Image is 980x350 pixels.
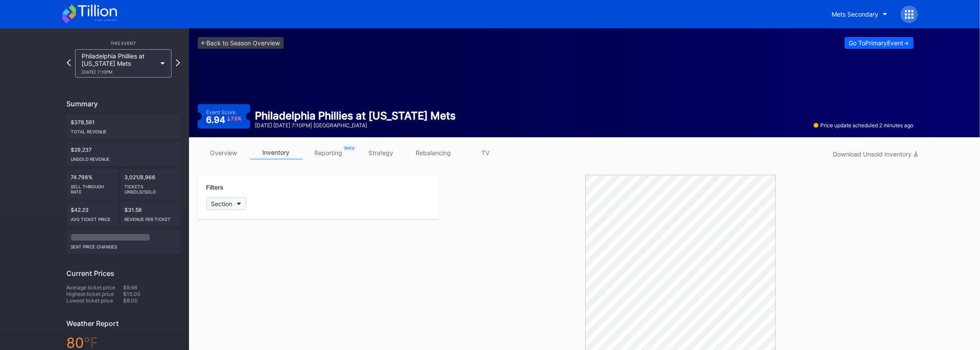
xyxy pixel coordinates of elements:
div: $8.00 [124,297,180,304]
div: $9.68 [124,284,180,291]
a: TV [460,146,512,160]
div: 74.798% [67,170,117,199]
a: reporting [303,146,355,160]
div: Revenue per ticket [125,213,176,222]
div: $378,591 [67,115,180,139]
div: Current Prices [67,269,180,278]
div: Price update scheduled 2 minutes ago [814,122,914,129]
div: Section [211,200,233,207]
div: Tickets Unsold/Sold [125,180,176,194]
div: Download Unsold Inventory [833,150,918,158]
button: Go ToPrimaryEvent-> [845,37,914,49]
div: Avg ticket price [71,213,113,222]
button: Section [206,197,246,210]
a: <-Back to Season Overview [198,37,284,49]
button: Mets Secondary [825,6,894,22]
div: $15.00 [124,291,180,297]
a: overview [198,146,250,160]
div: 6.94 [206,116,242,124]
div: Lowest ticket price [67,297,124,304]
div: $31.58 [120,202,180,226]
div: Total Revenue [71,126,176,134]
div: Average ticket price [67,284,124,291]
div: Summary [67,99,180,108]
div: Unsold Revenue [71,153,176,162]
div: Mets Secondary [832,10,879,18]
a: rebalancing [407,146,460,160]
div: $29,237 [67,142,180,166]
button: Download Unsold Inventory [829,148,922,160]
a: strategy [355,146,407,160]
div: [DATE] 7:10PM [82,69,157,75]
div: Sell Through Rate [71,180,113,194]
div: Event Score [206,109,236,116]
div: 7.5 % [231,116,241,121]
div: Highest ticket price [67,291,124,297]
a: inventory [250,146,303,160]
div: seat price changes [71,241,176,249]
div: Philadelphia Phillies at [US_STATE] Mets [255,109,456,122]
div: Weather Report [67,319,180,328]
div: 3,021/8,966 [120,170,180,199]
div: This Event [67,41,180,46]
div: Filters [206,183,430,191]
div: [DATE] [DATE] 7:10PM | [GEOGRAPHIC_DATA] [255,122,456,129]
div: Philadelphia Phillies at [US_STATE] Mets [82,52,157,75]
div: $42.23 [67,202,117,226]
div: Go To Primary Event -> [849,39,909,47]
